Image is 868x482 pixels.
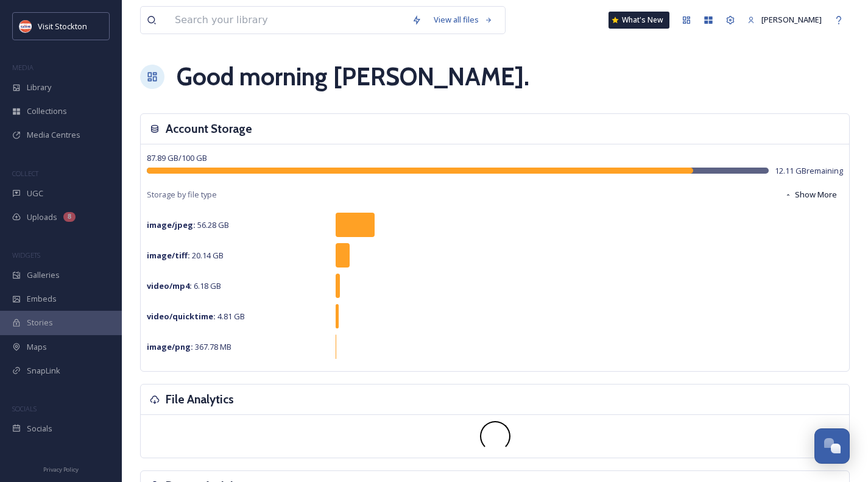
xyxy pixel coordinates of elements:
[609,12,669,29] a: What's New
[147,250,224,261] span: 20.14 GB
[147,219,196,230] strong: image/jpeg :
[775,165,843,177] span: 12.11 GB remaining
[147,250,190,261] strong: image/tiff :
[147,189,217,200] span: Storage by file type
[63,212,76,222] div: 8
[147,341,231,352] span: 367.78 MB
[147,341,193,352] strong: image/png :
[166,120,252,138] h3: Account Storage
[27,82,51,93] span: Library
[147,280,192,291] strong: video/mp4 :
[147,311,245,322] span: 4.81 GB
[27,341,47,353] span: Maps
[741,8,828,32] a: [PERSON_NAME]
[12,169,38,178] span: COLLECT
[147,219,229,230] span: 56.28 GB
[27,105,67,117] span: Collections
[761,14,822,25] span: [PERSON_NAME]
[12,404,37,413] span: SOCIALS
[147,152,207,163] span: 87.89 GB / 100 GB
[19,20,32,32] img: unnamed.jpeg
[147,311,216,322] strong: video/quicktime :
[43,466,79,473] span: Privacy Policy
[27,269,60,281] span: Galleries
[27,317,53,328] span: Stories
[169,7,406,34] input: Search your library
[147,280,221,291] span: 6.18 GB
[27,129,80,141] span: Media Centres
[428,8,499,32] a: View all files
[177,58,529,95] h1: Good morning [PERSON_NAME] .
[12,250,40,260] span: WIDGETS
[12,63,34,72] span: MEDIA
[27,423,52,434] span: Socials
[166,391,234,408] h3: File Analytics
[778,183,843,207] button: Show More
[27,211,57,223] span: Uploads
[814,428,850,464] button: Open Chat
[38,21,87,32] span: Visit Stockton
[27,293,57,305] span: Embeds
[27,188,43,199] span: UGC
[43,461,79,476] a: Privacy Policy
[27,365,60,377] span: SnapLink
